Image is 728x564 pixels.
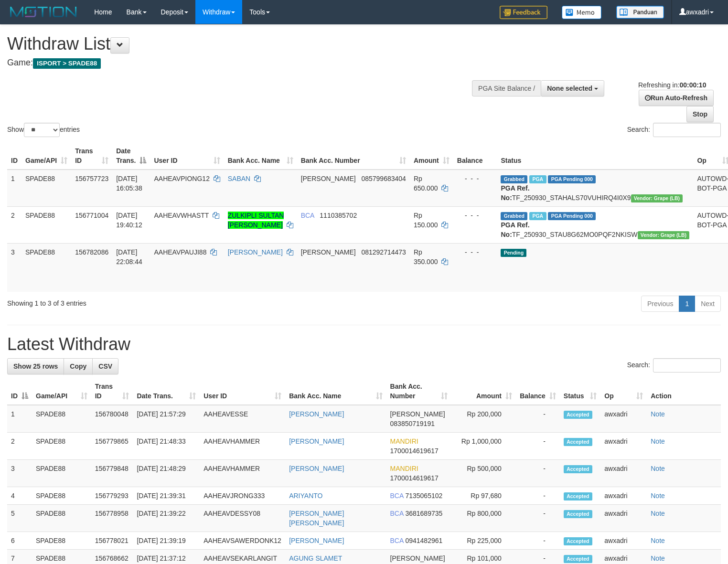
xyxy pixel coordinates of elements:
a: Note [651,510,665,517]
b: PGA Ref. No: [501,221,529,238]
span: BCA [390,492,404,500]
span: Grabbed [501,212,527,220]
a: SABAN [228,175,250,182]
span: Rp 150.000 [414,212,438,229]
td: - [516,505,560,532]
span: AAHEAVWHASTT [154,212,209,219]
img: Feedback.jpg [500,6,547,19]
span: Copy 1700014619617 to clipboard [390,447,439,455]
td: AAHEAVHAMMER [200,433,285,460]
span: [DATE] 16:05:38 [116,175,142,192]
td: SPADE88 [21,206,71,243]
a: [PERSON_NAME] [289,410,344,418]
td: Rp 800,000 [451,505,516,532]
th: Status [497,142,693,170]
span: 156757723 [75,175,108,182]
a: ARIYANTO [289,492,322,500]
a: 1 [679,296,695,312]
td: Rp 200,000 [451,405,516,433]
a: Run Auto-Refresh [639,90,714,106]
a: Show 25 rows [7,358,64,374]
span: MANDIRI [390,465,418,472]
td: 156779293 [91,487,133,505]
td: awxadri [600,433,647,460]
a: Note [651,410,665,418]
th: Game/API: activate to sort column ascending [32,378,91,405]
td: SPADE88 [32,487,91,505]
td: AAHEAVESSE [200,405,285,433]
a: [PERSON_NAME] [289,437,344,445]
td: SPADE88 [21,170,71,207]
span: Rp 350.000 [414,248,438,266]
th: User ID: activate to sort column ascending [200,378,285,405]
td: [DATE] 21:39:22 [133,505,200,532]
th: Bank Acc. Name: activate to sort column ascending [285,378,386,405]
td: awxadri [600,405,647,433]
span: Grabbed [501,175,527,183]
td: SPADE88 [32,433,91,460]
th: Bank Acc. Name: activate to sort column ascending [224,142,297,170]
img: panduan.png [616,6,664,19]
td: - [516,532,560,550]
td: 6 [7,532,32,550]
td: Rp 500,000 [451,460,516,487]
span: Accepted [564,555,592,563]
div: - - - [457,247,493,257]
span: AAHEAVPIONG12 [154,175,209,182]
td: 156780048 [91,405,133,433]
span: Copy [70,362,86,370]
th: ID [7,142,21,170]
th: Trans ID: activate to sort column ascending [91,378,133,405]
th: Bank Acc. Number: activate to sort column ascending [297,142,410,170]
span: Copy 7135065102 to clipboard [405,492,442,500]
a: Note [651,537,665,544]
span: PGA Pending [548,175,596,183]
label: Search: [627,123,721,137]
input: Search: [653,358,721,372]
td: AAHEAVSAWERDONK12 [200,532,285,550]
h1: Withdraw List [7,34,476,53]
select: Showentries [24,123,60,137]
span: Copy 081292714473 to clipboard [361,248,406,256]
td: awxadri [600,505,647,532]
span: PGA Pending [548,212,596,220]
span: Copy 0941482961 to clipboard [405,537,442,544]
span: Refreshing in: [638,81,706,89]
div: Showing 1 to 3 of 3 entries [7,295,296,308]
b: PGA Ref. No: [501,184,529,202]
span: Rp 650.000 [414,175,438,192]
span: Copy 085799683404 to clipboard [361,175,406,182]
span: Accepted [564,411,592,419]
td: - [516,460,560,487]
a: Stop [686,106,714,122]
span: [DATE] 19:40:12 [116,212,142,229]
td: 5 [7,505,32,532]
span: [PERSON_NAME] [301,248,356,256]
span: Vendor URL: https://dashboard.q2checkout.com/secure [631,194,683,202]
a: Note [651,465,665,472]
td: SPADE88 [21,243,71,292]
button: None selected [541,80,604,96]
td: AAHEAVDESSY08 [200,505,285,532]
td: [DATE] 21:48:33 [133,433,200,460]
td: 156778958 [91,505,133,532]
span: Accepted [564,510,592,518]
a: ZULKIPLI SULTAN [PERSON_NAME] [228,212,284,229]
td: 3 [7,243,21,292]
th: Action [647,378,721,405]
th: Amount: activate to sort column ascending [410,142,453,170]
a: Note [651,554,665,562]
td: - [516,405,560,433]
td: [DATE] 21:39:19 [133,532,200,550]
td: 1 [7,405,32,433]
a: [PERSON_NAME] [PERSON_NAME] [289,510,344,527]
span: CSV [98,362,112,370]
span: Marked by awxwdspade [529,175,546,183]
label: Show entries [7,123,80,137]
td: 4 [7,487,32,505]
span: Accepted [564,465,592,473]
div: - - - [457,174,493,183]
td: SPADE88 [32,505,91,532]
img: Button%20Memo.svg [562,6,602,19]
span: Copy 083850719191 to clipboard [390,420,435,427]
